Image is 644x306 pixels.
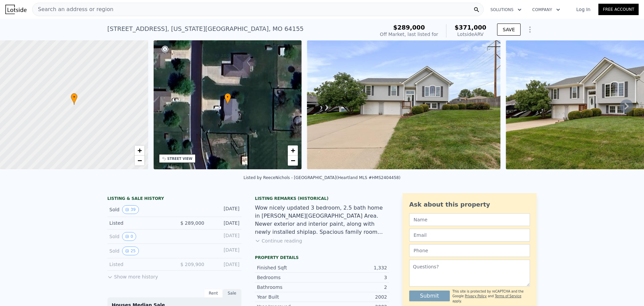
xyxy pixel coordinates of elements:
input: Email [409,229,530,242]
div: Bathrooms [257,284,322,291]
div: Sold [109,247,169,255]
div: Sold [109,232,169,241]
a: Zoom out [288,156,298,166]
a: Zoom out [135,156,145,166]
div: [DATE] [210,232,239,241]
div: Finished Sqft [257,264,322,271]
div: 1,332 [322,264,387,271]
div: 2 [322,284,387,291]
div: [DATE] [210,220,239,226]
span: $371,000 [454,24,486,31]
div: 3 [322,274,387,281]
div: Bedrooms [257,274,322,281]
div: Listed [109,220,169,226]
a: Free Account [598,4,639,15]
div: This site is protected by reCAPTCHA and the Google and apply. [452,289,530,304]
div: Off Market, last listed for [380,31,438,38]
div: Listed [109,261,169,268]
span: • [71,94,77,100]
span: − [291,156,295,165]
a: Zoom in [135,145,145,156]
span: + [137,146,142,155]
button: View historical data [122,247,139,255]
a: Privacy Policy [465,294,487,298]
div: [STREET_ADDRESS] , [US_STATE][GEOGRAPHIC_DATA] , MO 64155 [107,24,304,34]
div: [DATE] [210,205,239,214]
span: • [224,94,231,100]
div: Ask about this property [409,200,530,209]
span: $289,000 [393,24,425,31]
button: Company [527,4,566,16]
button: Solutions [485,4,527,16]
div: • [71,93,77,105]
div: Property details [255,255,389,260]
a: Log In [568,6,598,13]
button: Submit [409,291,450,301]
div: Listed by ReeceNichols - [GEOGRAPHIC_DATA] (Heartland MLS #HMS2404458) [244,175,400,180]
div: [DATE] [210,261,239,268]
span: $ 289,000 [180,220,204,226]
span: + [291,146,295,155]
span: − [137,156,142,165]
button: View historical data [122,205,139,214]
div: [DATE] [210,247,239,255]
a: Terms of Service [495,294,521,298]
input: Phone [409,244,530,257]
button: SAVE [497,24,521,36]
div: Rent [204,289,223,298]
span: $ 209,900 [180,262,204,267]
button: View historical data [122,232,136,241]
img: Lotside [5,5,26,14]
div: Lotside ARV [454,31,486,38]
div: STREET VIEW [167,156,193,161]
img: Sale: 135138154 Parcel: 53593389 [307,40,500,169]
button: Show Options [523,23,537,36]
span: Search an address or region [33,5,113,13]
input: Name [409,213,530,226]
div: Sold [109,205,169,214]
button: Show more history [107,271,158,280]
div: 2002 [322,294,387,300]
div: Year Built [257,294,322,300]
div: • [224,93,231,105]
a: Zoom in [288,145,298,156]
div: Wow nicely updated 3 bedroom, 2.5 bath home in [PERSON_NAME][GEOGRAPHIC_DATA] Area. Newer exterio... [255,204,389,236]
div: LISTING & SALE HISTORY [107,196,241,203]
div: Sale [223,289,241,298]
div: Listing Remarks (Historical) [255,196,389,201]
button: Continue reading [255,237,302,244]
